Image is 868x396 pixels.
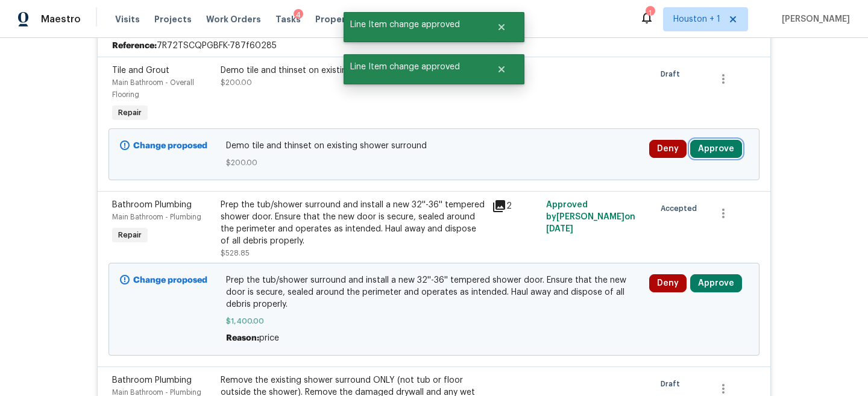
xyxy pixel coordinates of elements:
[112,201,192,209] span: Bathroom Plumbing
[649,274,687,292] button: Deny
[777,13,850,25] span: [PERSON_NAME]
[221,64,485,77] div: Demo tile and thinset on existing shower surround
[673,13,720,25] span: Houston + 1
[649,140,687,158] button: Deny
[661,378,685,390] span: Draft
[690,140,742,158] button: Approve
[315,13,362,25] span: Properties
[546,225,573,233] span: [DATE]
[221,250,250,257] span: $528.85
[275,15,301,24] span: Tasks
[492,199,539,213] div: 2
[115,13,140,25] span: Visits
[98,35,770,57] div: 7R72TSCQPGBFK-787f60285
[546,201,635,233] span: Approved by [PERSON_NAME] on
[154,13,192,25] span: Projects
[226,334,259,342] span: Reason:
[113,107,146,119] span: Repair
[259,334,279,342] span: price
[112,376,192,385] span: Bathroom Plumbing
[221,199,485,247] div: Prep the tub/shower surround and install a new 32''-36'' tempered shower door. Ensure that the ne...
[221,79,252,86] span: $200.00
[482,15,521,39] button: Close
[294,9,303,21] div: 4
[661,203,702,215] span: Accepted
[226,140,643,152] span: Demo tile and thinset on existing shower surround
[112,213,201,221] span: Main Bathroom - Plumbing
[226,315,643,327] span: $1,400.00
[112,389,201,396] span: Main Bathroom - Plumbing
[344,54,482,80] span: Line Item change approved
[112,66,169,75] span: Tile and Grout
[646,7,654,19] div: 1
[482,57,521,81] button: Close
[133,276,207,284] b: Change proposed
[113,229,146,241] span: Repair
[133,142,207,150] b: Change proposed
[661,68,685,80] span: Draft
[226,157,643,169] span: $200.00
[112,79,194,98] span: Main Bathroom - Overall Flooring
[226,274,643,310] span: Prep the tub/shower surround and install a new 32''-36'' tempered shower door. Ensure that the ne...
[690,274,742,292] button: Approve
[41,13,81,25] span: Maestro
[112,40,157,52] b: Reference:
[206,13,261,25] span: Work Orders
[344,12,482,37] span: Line Item change approved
